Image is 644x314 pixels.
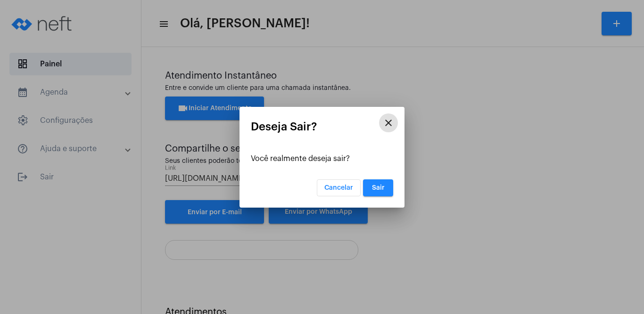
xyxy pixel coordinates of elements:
[251,154,393,163] div: Você realmente deseja sair?
[317,179,361,196] button: Cancelar
[383,117,394,129] mat-icon: close
[372,185,385,191] span: Sair
[251,121,393,133] mat-card-title: Deseja Sair?
[363,179,393,196] button: Sair
[324,185,353,191] span: Cancelar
